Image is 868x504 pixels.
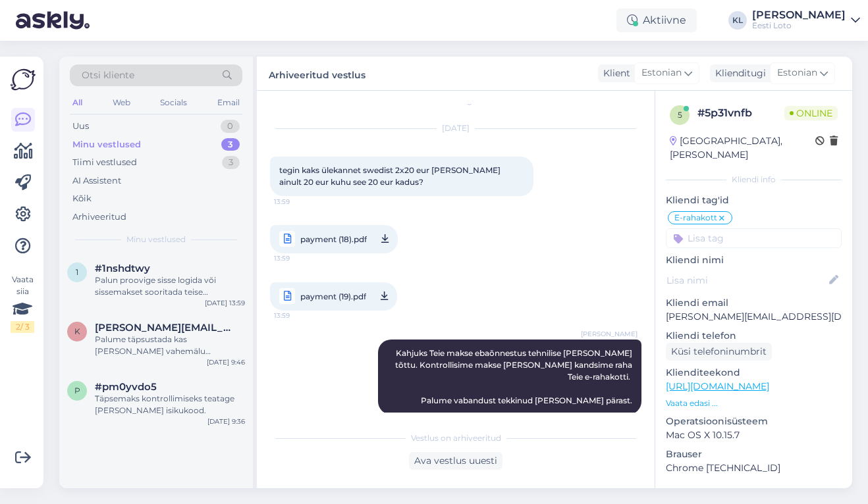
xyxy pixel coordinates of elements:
div: Tiimi vestlused [72,156,137,169]
div: 0 [221,120,240,133]
span: Online [784,106,838,120]
p: Kliendi telefon [666,329,842,343]
span: #1nshdtwy [95,263,150,274]
div: Minu vestlused [72,138,141,151]
p: Kliendi email [666,296,842,310]
div: [DATE] 9:36 [207,416,245,426]
a: payment (18).pdf13:59 [270,225,398,253]
p: Kliendi tag'id [666,193,842,207]
input: Lisa nimi [666,273,827,288]
p: Operatsioonisüsteem [666,415,842,428]
span: Kahjuks Teie makse ebaõnnestus tehnilise [PERSON_NAME] tõttu. Kontrollisime makse [PERSON_NAME] k... [395,348,634,405]
div: Uus [72,120,89,133]
div: [PERSON_NAME] [752,10,846,20]
div: Klienditugi [710,66,766,80]
span: 13:59 [274,250,323,266]
p: Klienditeekond [666,366,842,380]
input: Lisa tag [666,228,842,248]
p: Mac OS X 10.15.7 [666,428,842,442]
a: [URL][DOMAIN_NAME] [666,380,769,392]
span: Estonian [641,66,682,80]
span: 13:59 [274,197,323,207]
p: Vaata edasi ... [666,397,842,409]
div: Aktiivne [616,9,697,32]
span: kraus.diana223@gmail.com [95,322,232,334]
div: Arhiveeritud [72,211,126,224]
div: AI Assistent [72,174,121,188]
span: p [74,386,80,395]
div: 3 [221,138,240,151]
a: payment (19).pdf13:59 [270,282,397,311]
p: [PERSON_NAME][EMAIL_ADDRESS][DOMAIN_NAME] [666,310,842,324]
span: 5 [678,110,682,120]
label: Arhiveeritud vestlus [269,64,366,82]
span: Vestlus on arhiveeritud [411,432,501,444]
div: 2 / 3 [11,321,34,333]
div: All [70,94,85,111]
span: Estonian [777,66,817,80]
p: Kliendi nimi [666,253,842,267]
div: Kõik [72,192,92,205]
span: E-rahakott [674,214,717,222]
div: [DATE] 9:46 [207,357,245,367]
div: Palume täpsustada kas [PERSON_NAME] vahemälu kustutamist ja teisest veebilehitsejast sisenemisel ... [95,334,245,357]
div: [DATE] [270,122,641,134]
span: #pm0yvdo5 [95,381,157,393]
a: [PERSON_NAME]Eesti Loto [752,10,860,31]
img: Askly Logo [11,67,36,92]
span: Minu vestlused [126,234,186,245]
p: Chrome [TECHNICAL_ID] [666,461,842,475]
span: tegin kaks ülekannet swedist 2x20 eur [PERSON_NAME] ainult 20 eur kuhu see 20 eur kadus? [279,165,502,187]
span: 1 [76,267,78,277]
div: KL [728,11,747,30]
div: Kliendi info [666,174,842,186]
div: Palun proovige sisse logida või sissemakset sooritada teise veebilehitsejaga. Lisaks soovitame ku... [95,274,245,298]
div: Klient [598,66,630,80]
div: Ava vestlus uuesti [409,452,502,470]
div: Küsi telefoninumbrit [666,343,772,361]
div: Eesti Loto [752,20,846,31]
span: [PERSON_NAME] [581,329,637,339]
span: payment (19).pdf [300,288,366,305]
span: 13:59 [274,307,323,324]
div: Web [110,94,133,111]
p: Brauser [666,447,842,461]
div: Email [215,94,242,111]
span: payment (18).pdf [300,231,367,247]
div: Socials [157,94,190,111]
div: Vaata siia [11,274,34,333]
div: # 5p31vnfb [697,105,784,121]
div: Täpsemaks kontrollimiseks teatage [PERSON_NAME] isikukood. [95,393,245,416]
span: k [74,326,80,336]
div: 3 [222,156,240,169]
div: [DATE] 13:59 [205,298,245,308]
div: [GEOGRAPHIC_DATA], [PERSON_NAME] [670,134,815,162]
span: Otsi kliente [82,68,134,82]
